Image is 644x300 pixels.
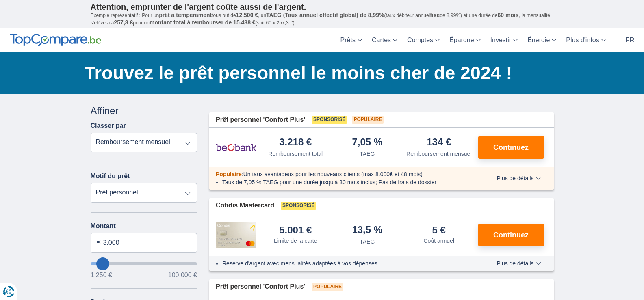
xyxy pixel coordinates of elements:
[445,28,486,52] a: Épargne
[367,28,402,52] a: Cartes
[91,12,554,26] p: Exemple représentatif : Pour un tous but de , un (taux débiteur annuel de 8,99%) et une durée de ...
[216,201,274,210] span: Cofidis Mastercard
[406,150,471,158] div: Remboursement mensuel
[216,171,242,177] span: Populaire
[432,225,446,235] div: 5 €
[312,283,343,291] span: Populaire
[279,137,312,148] div: 3.218 €
[216,282,305,291] span: Prêt personnel 'Confort Plus'
[490,260,547,267] button: Plus de détails
[10,34,101,47] img: TopCompare
[268,150,323,158] div: Remboursement total
[621,28,639,52] a: fr
[281,202,316,210] span: Sponsorisé
[352,116,384,124] span: Populaire
[274,237,317,245] div: Limite de la carte
[360,237,375,246] div: TAEG
[478,224,544,246] button: Continuez
[360,150,375,158] div: TAEG
[497,261,541,266] span: Plus de détails
[493,231,529,239] span: Continuez
[490,175,547,181] button: Plus de détails
[91,173,130,180] label: Motif du prêt
[222,259,473,268] li: Réserve d'argent avec mensualités adaptées à vos dépenses
[312,116,347,124] span: Sponsorisé
[216,115,305,125] span: Prêt personnel 'Confort Plus'
[91,104,197,118] div: Affiner
[497,175,541,181] span: Plus de détails
[486,28,523,52] a: Investir
[209,170,479,178] div: :
[336,28,367,52] a: Prêts
[236,12,258,18] span: 12.500 €
[243,171,423,177] span: Un taux avantageux pour les nouveaux clients (max 8.000€ et 48 mois)
[91,262,197,265] input: wantToBorrow
[222,178,473,186] li: Taux de 7,05 % TAEG pour une durée jusqu’à 30 mois inclus; Pas de frais de dossier
[352,225,382,236] div: 13,5 %
[427,137,451,148] div: 134 €
[91,122,126,129] label: Classer par
[430,12,440,18] span: fixe
[478,136,544,159] button: Continuez
[493,144,529,151] span: Continuez
[523,28,561,52] a: Énergie
[85,60,554,86] h1: Trouvez le prêt personnel le moins cher de 2024 !
[498,12,519,18] span: 60 mois
[159,12,212,18] span: prêt à tempérament
[216,137,256,158] img: pret personnel Beobank
[91,2,554,12] p: Attention, emprunter de l'argent coûte aussi de l'argent.
[402,28,445,52] a: Comptes
[561,28,610,52] a: Plus d'infos
[114,19,133,26] span: 257,3 €
[279,225,312,235] div: 5.001 €
[91,222,197,230] label: Montant
[352,137,382,148] div: 7,05 %
[97,238,101,247] span: €
[216,222,256,248] img: pret personnel Cofidis CC
[91,272,112,278] span: 1.250 €
[266,12,384,18] span: TAEG (Taux annuel effectif global) de 8,99%
[423,237,454,245] div: Coût annuel
[150,19,256,26] span: montant total à rembourser de 15.438 €
[168,272,197,278] span: 100.000 €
